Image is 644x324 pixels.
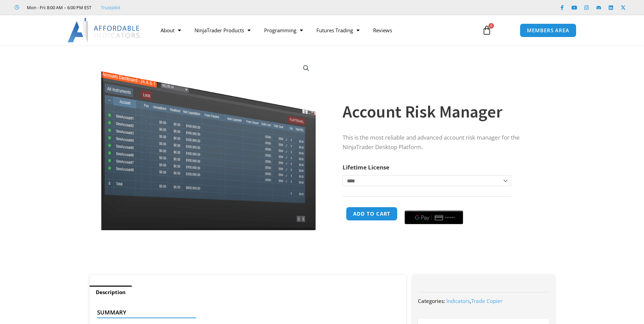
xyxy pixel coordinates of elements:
[489,23,494,29] span: 0
[97,309,393,316] h4: Summary
[300,62,312,74] a: View full-screen image gallery
[90,286,132,299] a: Description
[472,20,502,40] a: 0
[403,206,464,206] iframe: Secure payment input frame
[101,3,121,12] a: Trustpilot
[154,22,474,38] nav: Menu
[188,22,257,38] a: NinjaTrader Products
[154,22,188,38] a: About
[343,163,389,171] label: Lifetime License
[446,298,502,304] span: ,
[445,215,455,220] text: ••••••
[446,298,470,304] a: Indicators
[68,18,141,42] img: LogoAI | Affordable Indicators – NinjaTrader
[418,298,445,304] span: Categories:
[310,22,366,38] a: Futures Trading
[471,298,502,304] a: Trade Copier
[25,3,91,12] span: Mon - Fri: 8:00 AM – 6:00 PM EST
[527,28,569,33] span: MEMBERS AREA
[346,207,398,221] button: Add to cart
[99,57,317,231] img: Screenshot 2024-08-26 15462845454 | Affordable Indicators – NinjaTrader
[257,22,310,38] a: Programming
[520,23,576,37] a: MEMBERS AREA
[405,211,463,224] button: Buy with GPay
[343,133,541,152] p: This is the most reliable and advanced account risk manager for the NinjaTrader Desktop Platform.
[343,100,541,124] h1: Account Risk Manager
[366,22,399,38] a: Reviews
